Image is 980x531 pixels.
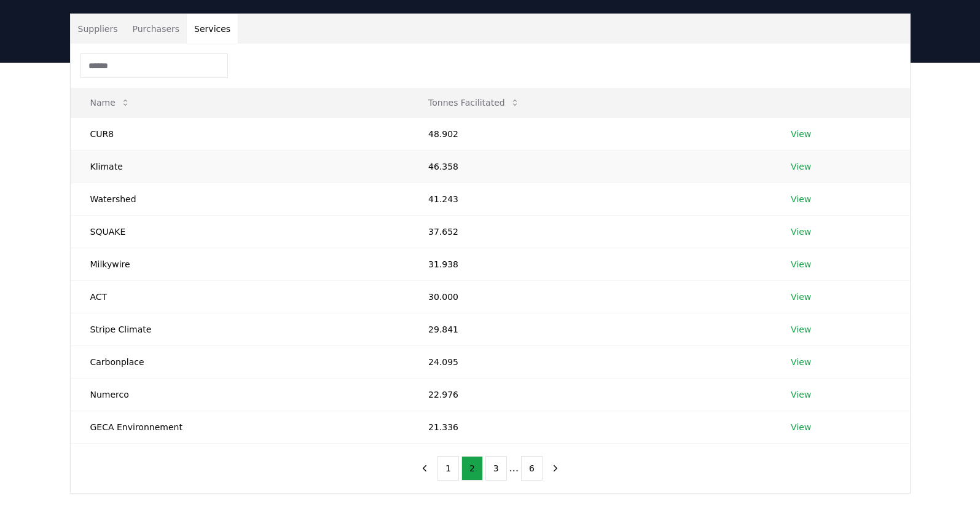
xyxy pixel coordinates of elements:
[71,411,409,443] td: GECA Environnement
[71,150,409,183] td: Klimate
[80,90,140,115] button: Name
[125,14,187,44] button: Purchasers
[791,356,811,368] a: View
[791,226,811,238] a: View
[71,215,409,248] td: SQUAKE
[791,421,811,433] a: View
[409,411,771,443] td: 21.336
[485,456,507,481] button: 3
[71,14,125,44] button: Suppliers
[409,150,771,183] td: 46.358
[71,183,409,215] td: Watershed
[409,345,771,378] td: 24.095
[409,183,771,215] td: 41.243
[509,461,519,476] li: ...
[71,313,409,345] td: Stripe Climate
[71,248,409,280] td: Milkywire
[409,378,771,411] td: 22.976
[414,456,435,481] button: previous page
[791,291,811,303] a: View
[409,117,771,150] td: 48.902
[791,160,811,173] a: View
[418,90,530,115] button: Tonnes Facilitated
[791,388,811,401] a: View
[409,313,771,345] td: 29.841
[409,280,771,313] td: 30.000
[521,456,543,481] button: 6
[791,193,811,205] a: View
[461,456,483,481] button: 2
[791,323,811,336] a: View
[409,248,771,280] td: 31.938
[409,215,771,248] td: 37.652
[71,117,409,150] td: CUR8
[791,258,811,270] a: View
[437,456,459,481] button: 1
[791,128,811,140] a: View
[71,345,409,378] td: Carbonplace
[187,14,238,44] button: Services
[545,456,566,481] button: next page
[71,280,409,313] td: ACT
[71,378,409,411] td: Numerco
